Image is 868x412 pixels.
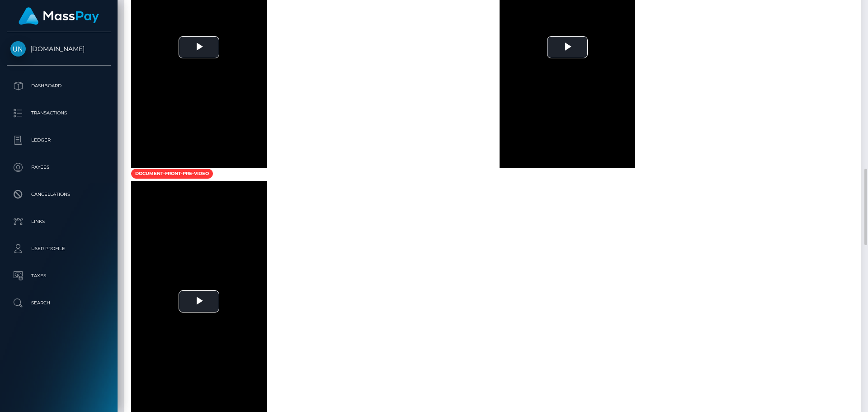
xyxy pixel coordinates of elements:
p: Links [10,215,107,228]
p: Ledger [10,133,107,147]
a: User Profile [7,237,111,260]
p: User Profile [10,242,107,256]
button: Play Video [547,36,588,58]
a: Cancellations [7,183,111,206]
p: Dashboard [10,79,107,93]
p: Cancellations [10,188,107,201]
a: Transactions [7,102,111,124]
span: [DOMAIN_NAME] [7,45,111,53]
span: document-front-pre-video [131,169,213,179]
button: Play Video [179,36,219,58]
p: Taxes [10,269,107,283]
p: Payees [10,161,107,174]
a: Dashboard [7,75,111,97]
button: Play Video [179,290,219,313]
p: Search [10,296,107,310]
a: Taxes [7,265,111,287]
a: Search [7,292,111,314]
a: Payees [7,156,111,179]
a: Ledger [7,129,111,152]
p: Transactions [10,106,107,120]
a: Links [7,210,111,233]
img: Unlockt.me [10,41,26,57]
img: MassPay Logo [19,7,99,25]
